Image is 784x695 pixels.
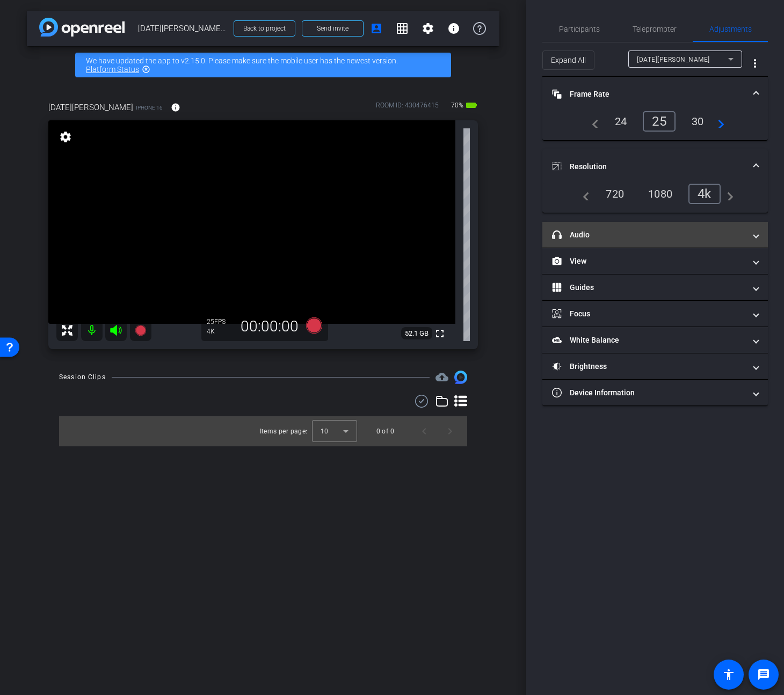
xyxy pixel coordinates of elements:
mat-icon: navigate_before [586,115,599,128]
mat-expansion-panel-header: Audio [542,222,768,248]
mat-expansion-panel-header: Resolution [542,149,768,184]
span: 52.1 GB [401,327,432,340]
mat-icon: fullscreen [433,327,446,340]
mat-expansion-panel-header: Brightness [542,353,768,379]
mat-icon: navigate_before [577,187,590,200]
img: Session clips [454,371,467,383]
div: 30 [684,112,712,131]
div: 00:00:00 [234,317,306,336]
span: Back to project [243,25,286,32]
span: iPhone 16 [136,104,163,112]
div: 25 [643,111,676,132]
div: 24 [607,112,635,131]
mat-expansion-panel-header: Device Information [542,380,768,406]
span: 70% [449,97,465,114]
mat-expansion-panel-header: White Balance [542,327,768,353]
div: Session Clips [59,372,106,382]
div: 4k [688,184,721,204]
mat-expansion-panel-header: Focus [542,301,768,327]
button: Back to project [234,20,295,37]
mat-icon: settings [58,131,73,143]
span: Destinations for your clips [435,371,448,383]
mat-expansion-panel-header: Guides [542,274,768,300]
button: More Options for Adjustments Panel [742,50,768,76]
div: Resolution [542,184,768,213]
mat-icon: cloud_upload [435,371,448,383]
img: app-logo [39,18,125,37]
mat-icon: more_vert [749,57,761,70]
mat-icon: battery_std [465,99,478,112]
button: Next page [437,418,463,444]
mat-panel-title: Device Information [552,387,745,399]
mat-icon: grid_on [396,22,409,35]
mat-expansion-panel-header: View [542,248,768,274]
mat-icon: account_box [370,22,383,35]
div: 25 [207,317,234,326]
div: ROOM ID: 430476415 [376,100,439,116]
span: Participants [559,25,600,33]
span: Adjustments [709,25,752,33]
mat-icon: info [447,22,460,35]
div: 4K [207,327,234,336]
div: Items per page: [260,426,308,437]
mat-icon: settings [422,22,434,35]
mat-panel-title: White Balance [552,335,745,346]
div: 720 [598,185,632,203]
span: Send invite [317,24,349,33]
mat-panel-title: Guides [552,282,745,293]
span: [DATE][PERSON_NAME] [48,102,133,113]
span: Expand All [551,50,586,70]
div: 0 of 0 [376,426,394,437]
a: Platform Status [86,65,139,74]
mat-icon: info [171,103,180,112]
span: Teleprompter [633,25,677,33]
mat-panel-title: Brightness [552,361,745,372]
button: Previous page [411,418,437,444]
mat-panel-title: Focus [552,308,745,320]
mat-icon: highlight_off [142,65,150,74]
mat-panel-title: Resolution [552,161,745,172]
span: [DATE][PERSON_NAME] [637,56,710,63]
mat-icon: navigate_next [712,115,724,128]
span: FPS [214,318,226,325]
mat-panel-title: Audio [552,229,745,241]
mat-panel-title: View [552,256,745,267]
button: Send invite [302,20,364,37]
div: We have updated the app to v2.15.0. Please make sure the mobile user has the newest version. [75,53,451,77]
mat-panel-title: Frame Rate [552,89,745,100]
mat-expansion-panel-header: Frame Rate [542,77,768,111]
span: [DATE][PERSON_NAME] ([GEOGRAPHIC_DATA]) [138,18,227,39]
mat-icon: navigate_next [721,187,734,200]
button: Expand All [542,50,594,70]
mat-icon: message [757,668,770,681]
div: 1080 [640,185,680,203]
div: Frame Rate [542,111,768,140]
mat-icon: accessibility [722,668,735,681]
